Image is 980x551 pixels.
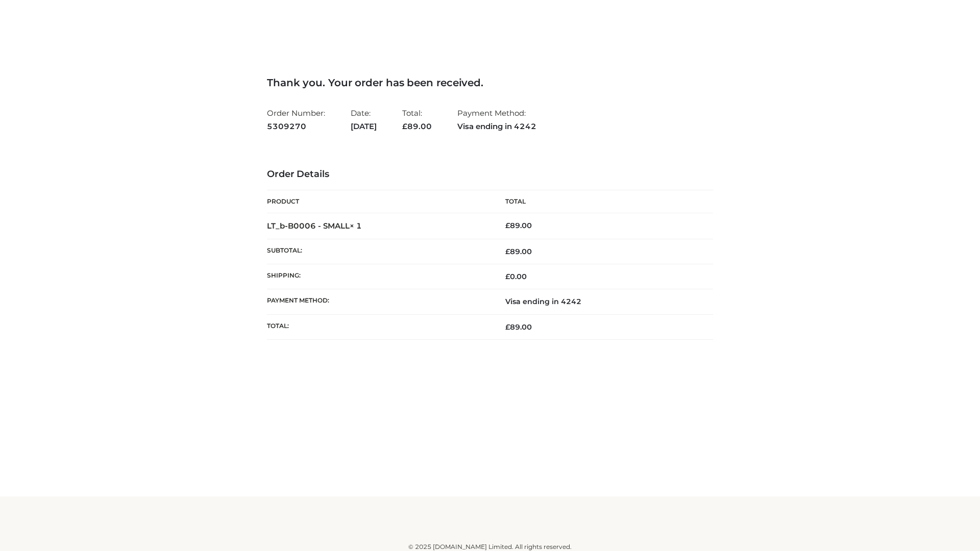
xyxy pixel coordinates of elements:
span: £ [505,322,510,332]
th: Total: [267,314,490,339]
li: Order Number: [267,104,325,135]
th: Product [267,190,490,213]
span: 89.00 [505,247,532,256]
span: 89.00 [505,322,532,332]
th: Total [490,190,713,213]
strong: × 1 [350,221,362,231]
li: Payment Method: [457,104,536,135]
span: £ [402,121,407,131]
th: Subtotal: [267,239,490,264]
li: Total: [402,104,432,135]
strong: [DATE] [351,120,377,133]
strong: Visa ending in 4242 [457,120,536,133]
th: Payment method: [267,289,490,314]
bdi: 0.00 [505,272,527,281]
td: Visa ending in 4242 [490,289,713,314]
li: Date: [351,104,377,135]
span: £ [505,247,510,256]
th: Shipping: [267,264,490,289]
span: 89.00 [402,121,432,131]
strong: 5309270 [267,120,325,133]
span: £ [505,272,510,281]
strong: LT_b-B0006 - SMALL [267,221,362,231]
h3: Order Details [267,169,713,180]
bdi: 89.00 [505,221,532,230]
h3: Thank you. Your order has been received. [267,77,713,89]
span: £ [505,221,510,230]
